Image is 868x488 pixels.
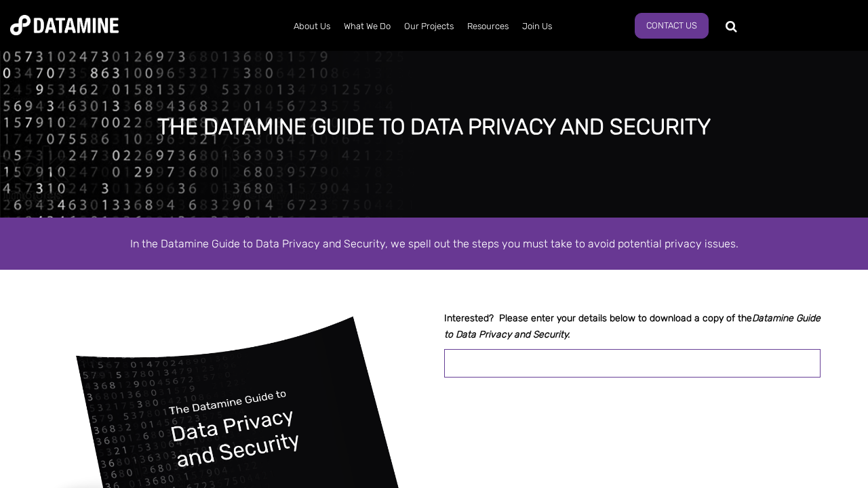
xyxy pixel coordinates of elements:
img: Datamine [10,15,119,35]
div: the datamine guide to Data Privacy and Security [104,115,764,140]
strong: Interested? Please enter your details below to download a copy of the [444,312,821,340]
em: Datamine Guide to Data Privacy and Security. [444,312,821,340]
a: Our Projects [397,9,460,44]
a: Join Us [515,9,559,44]
a: About Us [287,9,337,44]
a: Resources [460,9,515,44]
a: What We Do [337,9,397,44]
a: Contact Us [635,13,709,39]
span: In the Datamine Guide to Data Privacy and Security, we spell out the steps you must take to avoid... [130,237,738,250]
